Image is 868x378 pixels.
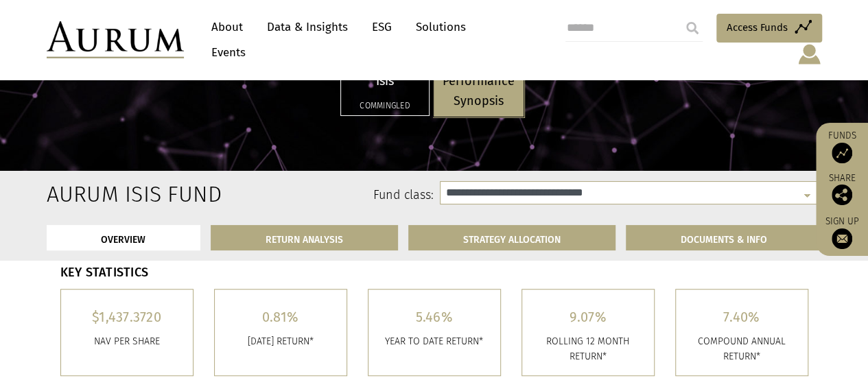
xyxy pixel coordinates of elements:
h2: Aurum Isis Fund [47,181,159,207]
img: Share this post [832,185,852,205]
a: DOCUMENTS & INFO [626,225,822,250]
p: COMPOUND ANNUAL RETURN* [686,334,797,365]
h5: $1,437.3720 [71,310,183,324]
a: Funds [823,130,861,163]
label: Fund class: [179,187,434,204]
strong: KEY STATISTICS [60,265,149,280]
h5: 0.81% [225,310,336,324]
img: Access Funds [832,143,852,163]
a: STRATEGY ALLOCATION [408,225,615,250]
h5: 5.46% [379,310,490,324]
p: Performance Synopsis [443,71,515,111]
p: Nav per share [71,334,183,349]
a: RETURN ANALYSIS [211,225,398,250]
img: Sign up to our newsletter [832,228,852,249]
p: Isis [350,71,420,91]
p: [DATE] RETURN* [225,334,336,349]
h5: 9.07% [532,310,644,324]
h5: Commingled [350,102,420,110]
a: Sign up [823,215,861,249]
div: Share [823,174,861,205]
h5: 7.40% [686,310,797,324]
p: YEAR TO DATE RETURN* [379,334,490,349]
p: ROLLING 12 MONTH RETURN* [532,334,644,365]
